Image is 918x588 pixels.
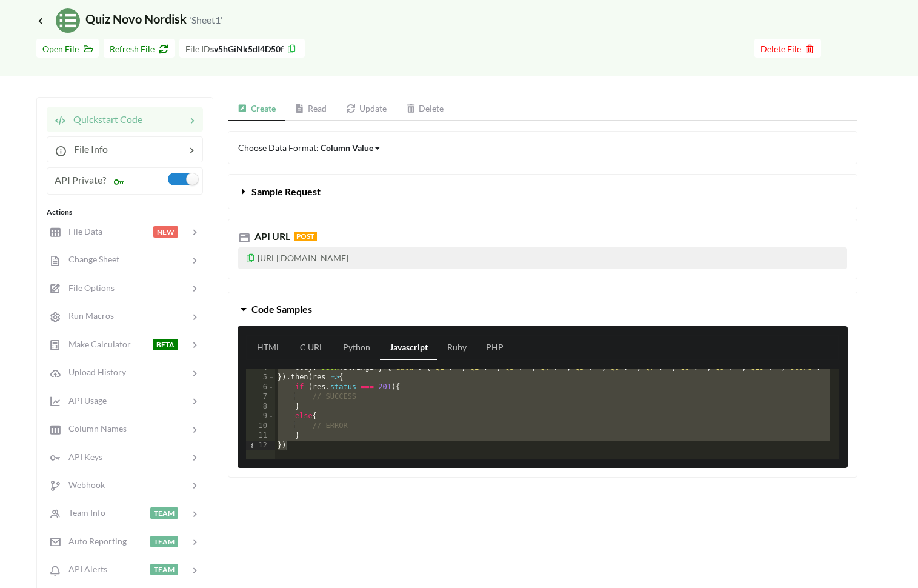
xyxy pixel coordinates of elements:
div: Actions [47,207,203,218]
button: Sample Request [228,175,857,209]
span: Auto Reporting [61,536,127,546]
img: /static/media/sheets.7a1b7961.svg [56,8,80,33]
small: 'Sheet1' [189,14,223,25]
a: Create [228,97,285,121]
a: C URL [290,336,333,360]
a: Javascript [380,336,437,360]
span: Delete File [760,44,815,54]
span: TEAM [150,507,178,519]
div: 5 [246,373,275,383]
div: 6 [246,383,275,392]
button: Delete File [754,39,821,58]
p: [URL][DOMAIN_NAME] [238,247,847,269]
span: Open File [42,44,93,54]
span: File ID [185,44,210,54]
a: PHP [476,336,513,360]
div: Column Value [321,141,373,154]
span: Run Macros [61,310,114,321]
div: 7 [246,392,275,402]
span: Refresh File [110,44,168,54]
span: API URL [252,230,290,242]
b: sv5hGiNk5dI4D50f [210,44,284,54]
span: Upload History [61,367,126,377]
a: Ruby [437,336,476,360]
button: Code Samples [228,292,857,326]
span: Team Info [61,507,105,518]
span: NEW [153,226,178,238]
span: Choose Data Format: [238,142,381,153]
span: File Data [61,226,102,236]
a: Python [333,336,380,360]
a: HTML [247,336,290,360]
span: Quickstart Code [66,113,142,125]
button: Refresh File [104,39,175,58]
span: Webhook [61,479,105,490]
button: Open File [36,39,99,58]
span: File Options [61,282,115,293]
span: BETA [153,339,178,350]
span: API Alerts [61,564,107,574]
a: Delete [396,97,454,121]
span: API Usage [61,395,107,406]
div: 9 [246,412,275,421]
a: Update [336,97,396,121]
span: API Keys [61,452,102,462]
span: Quiz Novo Nordisk [36,12,223,26]
span: File Info [67,143,108,155]
div: 8 [246,402,275,412]
span: Code Samples [251,303,312,315]
div: 10 [246,421,275,431]
span: TEAM [150,536,178,547]
span: POST [294,232,317,241]
span: Sample Request [251,185,321,197]
span: TEAM [150,564,178,575]
span: Make Calculator [61,339,131,349]
a: Read [285,97,337,121]
span: Column Names [61,423,127,433]
div: 12 [246,441,275,450]
span: API Private? [55,174,106,185]
span: Change Sheet [61,254,119,264]
div: 11 [246,431,275,441]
